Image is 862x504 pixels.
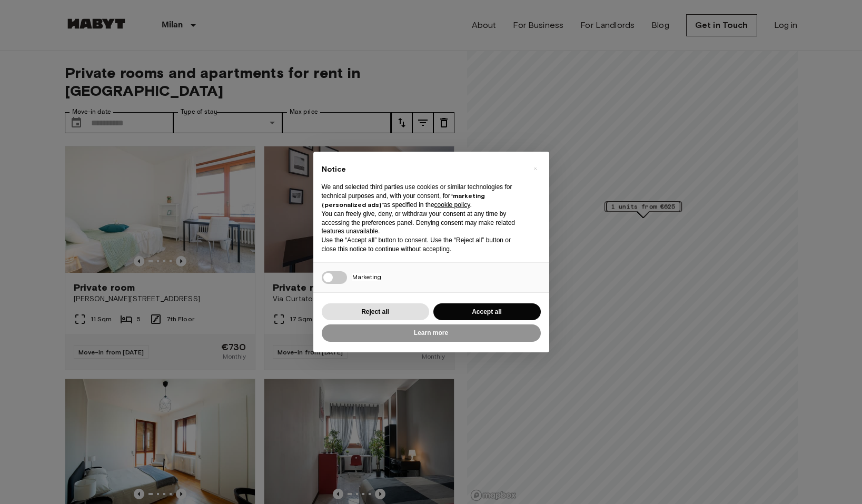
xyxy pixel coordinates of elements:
span: × [533,162,537,175]
p: You can freely give, deny, or withdraw your consent at any time by accessing the preferences pane... [322,210,524,236]
strong: “marketing (personalized ads)” [322,192,485,209]
button: Learn more [322,324,541,342]
button: Reject all [322,303,429,321]
button: Accept all [433,303,541,321]
p: Use the “Accept all” button to consent. Use the “Reject all” button or close this notice to conti... [322,236,524,254]
a: cookie policy [434,201,470,209]
span: Marketing [352,273,381,281]
p: We and selected third parties use cookies or similar technologies for technical purposes and, wit... [322,183,524,209]
h2: Notice [322,164,524,175]
button: Close this notice [527,160,544,177]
